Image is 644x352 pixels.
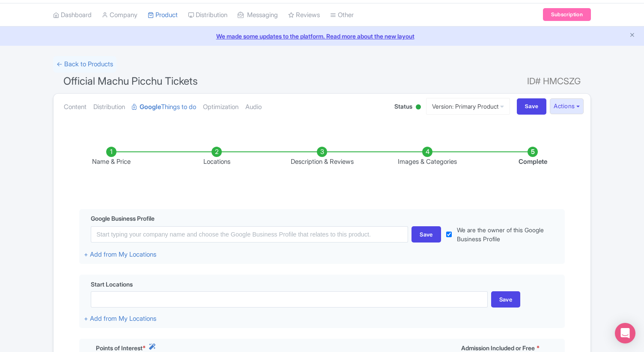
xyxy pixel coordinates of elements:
[53,56,116,73] a: ← Back to Products
[64,94,86,121] a: Content
[84,250,156,258] a: + Add from My Locations
[411,226,441,243] div: Save
[140,102,161,112] strong: Google
[91,280,133,289] span: Start Locations
[615,323,635,343] div: Open Intercom Messenger
[132,94,196,121] a: GoogleThings to do
[629,31,635,41] button: Close announcement
[491,291,521,308] div: Save
[480,147,585,167] li: Complete
[91,214,155,223] span: Google Business Profile
[375,147,480,167] li: Images & Categories
[288,3,320,27] a: Reviews
[394,102,412,111] span: Status
[91,226,408,243] input: Start typing your company name and choose the Google Business Profile that relates to this product.
[93,94,125,121] a: Distribution
[245,94,262,121] a: Audio
[426,98,510,115] a: Version: Primary Product
[330,3,354,27] a: Other
[148,3,178,27] a: Product
[63,75,198,87] span: Official Machu Picchu Tickets
[59,147,164,167] li: Name & Price
[188,3,227,27] a: Distribution
[517,98,547,115] input: Save
[164,147,269,167] li: Locations
[53,3,92,27] a: Dashboard
[5,32,639,41] a: We made some updates to the platform. Read more about the new layout
[457,225,560,243] label: We are the owner of this Google Business Profile
[84,314,156,322] a: + Add from My Locations
[203,94,239,121] a: Optimization
[414,101,423,114] div: Active
[269,147,375,167] li: Description & Reviews
[527,73,581,90] span: ID# HMCSZG
[543,8,591,21] a: Subscription
[238,3,278,27] a: Messaging
[550,98,584,114] button: Actions
[102,3,137,27] a: Company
